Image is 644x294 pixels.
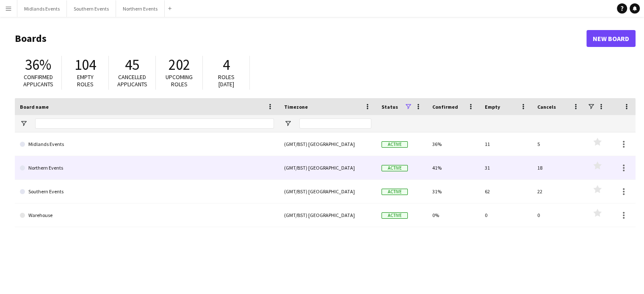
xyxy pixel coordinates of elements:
div: (GMT/BST) [GEOGRAPHIC_DATA] [279,156,376,179]
span: 4 [223,55,230,74]
span: 202 [169,55,190,74]
span: 104 [75,55,96,74]
button: Open Filter Menu [20,120,28,127]
span: Confirmed [432,104,458,110]
span: Empty roles [77,73,94,88]
span: 45 [125,55,139,74]
span: Cancelled applicants [117,73,147,88]
span: Empty [485,104,500,110]
div: 5 [532,132,585,156]
span: Cancels [537,104,556,110]
input: Board name Filter Input [35,118,274,129]
a: Midlands Events [20,132,274,156]
span: Active [381,165,408,171]
h1: Boards [15,32,586,45]
span: Active [381,212,408,219]
span: Active [381,189,408,195]
input: Timezone Filter Input [299,118,371,129]
div: (GMT/BST) [GEOGRAPHIC_DATA] [279,180,376,203]
div: 11 [480,132,532,156]
span: Timezone [284,104,308,110]
a: Warehouse [20,203,274,227]
div: 0% [427,203,480,227]
div: 41% [427,156,480,179]
span: Active [381,141,408,148]
a: New Board [586,30,636,47]
div: (GMT/BST) [GEOGRAPHIC_DATA] [279,203,376,227]
div: 0 [480,203,532,227]
button: Midlands Events [17,0,67,17]
span: 36% [25,55,51,74]
div: 22 [532,180,585,203]
div: 62 [480,180,532,203]
div: 18 [532,156,585,179]
span: Roles [DATE] [218,73,235,88]
span: Confirmed applicants [23,73,53,88]
div: (GMT/BST) [GEOGRAPHIC_DATA] [279,132,376,156]
a: Southern Events [20,180,274,203]
span: Status [381,104,398,110]
div: 0 [532,203,585,227]
div: 31% [427,180,480,203]
button: Northern Events [116,0,165,17]
button: Open Filter Menu [284,120,292,127]
div: 31 [480,156,532,179]
a: Northern Events [20,156,274,180]
span: Board name [20,104,49,110]
div: 36% [427,132,480,156]
span: Upcoming roles [166,73,193,88]
button: Southern Events [67,0,116,17]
